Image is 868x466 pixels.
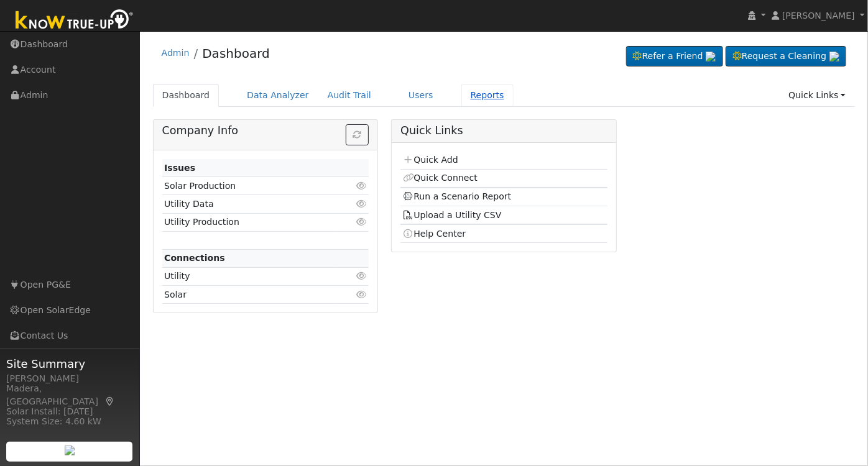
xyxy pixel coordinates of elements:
[6,405,133,418] div: Solar Install: [DATE]
[162,267,336,285] td: Utility
[403,173,478,183] a: Quick Connect
[318,84,381,107] a: Audit Trail
[6,382,133,408] div: Madera, [GEOGRAPHIC_DATA]
[356,181,367,190] i: Click to view
[162,213,336,231] td: Utility Production
[65,445,75,455] img: retrieve
[403,210,502,220] a: Upload a Utility CSV
[726,46,846,67] a: Request a Cleaning
[6,372,133,385] div: [PERSON_NAME]
[403,229,466,239] a: Help Center
[153,84,219,107] a: Dashboard
[779,84,855,107] a: Quick Links
[164,253,225,263] strong: Connections
[9,7,140,35] img: Know True-Up
[626,46,723,67] a: Refer a Friend
[403,155,458,165] a: Quick Add
[202,46,270,61] a: Dashboard
[162,48,190,58] a: Admin
[162,124,369,137] h5: Company Info
[162,177,336,195] td: Solar Production
[782,11,855,21] span: [PERSON_NAME]
[356,272,367,280] i: Click to view
[461,84,514,107] a: Reports
[356,217,367,226] i: Click to view
[706,52,716,62] img: retrieve
[400,124,607,137] h5: Quick Links
[6,355,133,372] span: Site Summary
[356,199,367,208] i: Click to view
[104,396,116,406] a: Map
[162,195,336,213] td: Utility Data
[6,415,133,428] div: System Size: 4.60 kW
[399,84,443,107] a: Users
[238,84,318,107] a: Data Analyzer
[403,191,512,201] a: Run a Scenario Report
[829,52,839,62] img: retrieve
[162,286,336,304] td: Solar
[356,290,367,299] i: Click to view
[164,163,195,173] strong: Issues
